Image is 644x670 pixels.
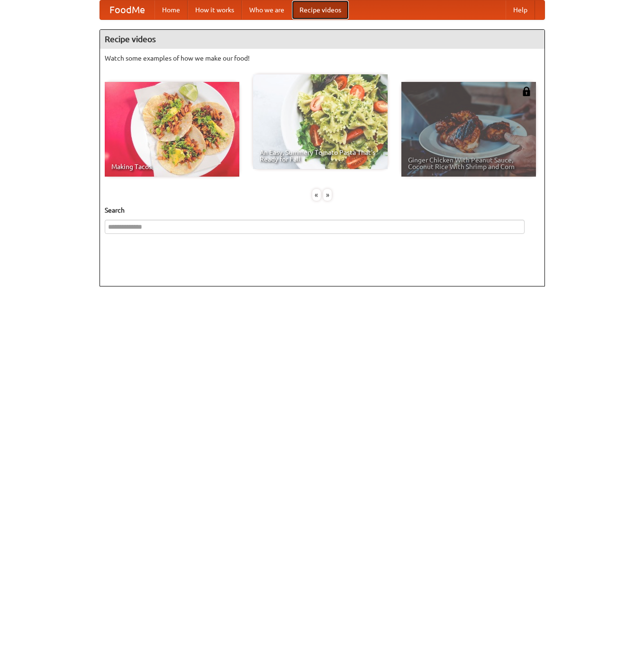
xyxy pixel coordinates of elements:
div: « [312,189,321,201]
a: How it works [188,0,242,19]
span: Making Tacos [111,163,233,170]
a: Help [506,0,535,19]
img: 483408.png [522,87,531,96]
a: FoodMe [100,0,154,19]
a: Who we are [242,0,292,19]
a: Recipe videos [292,0,349,19]
p: Watch some examples of how we make our food! [105,54,540,63]
a: Making Tacos [105,82,239,177]
span: An Easy, Summery Tomato Pasta That's Ready for Fall [260,149,381,162]
a: An Easy, Summery Tomato Pasta That's Ready for Fall [253,74,388,169]
div: » [323,189,332,201]
h5: Search [105,205,540,215]
a: Home [154,0,188,19]
h4: Recipe videos [100,30,544,49]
